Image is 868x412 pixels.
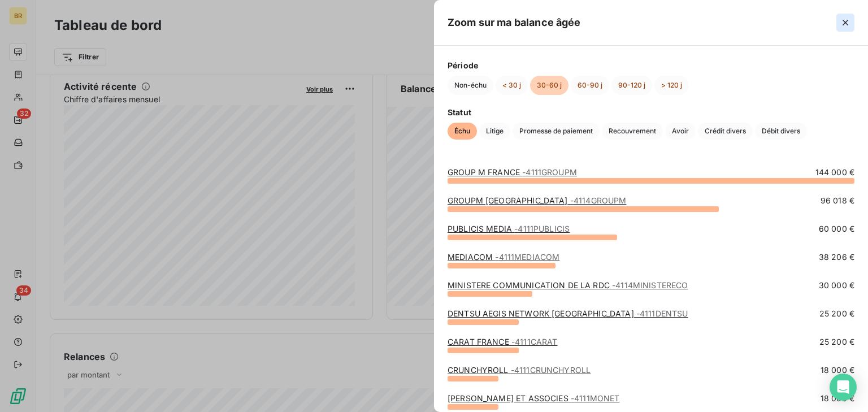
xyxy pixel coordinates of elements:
[448,365,591,375] a: CRUNCHYROLL
[636,309,688,318] span: - 4111DENTSU
[448,106,854,118] span: Statut
[654,76,689,95] button: > 120 j
[448,196,626,205] a: GROUPM [GEOGRAPHIC_DATA]
[448,167,577,177] a: GROUP M FRANCE
[821,393,854,404] span: 18 000 €
[571,393,620,403] span: - 4111MONET
[819,308,854,319] span: 25 200 €
[819,336,854,348] span: 25 200 €
[665,123,696,140] button: Avoir
[496,76,528,95] button: < 30 j
[819,280,854,291] span: 30 000 €
[522,167,577,177] span: - 4111GROUPM
[815,167,854,178] span: 144 000 €
[448,224,570,233] a: PUBLICIS MEDIA
[448,76,493,95] button: Non-échu
[821,365,854,376] span: 18 000 €
[448,252,559,262] a: MEDIACOM
[571,76,609,95] button: 60-90 j
[819,223,854,235] span: 60 000 €
[602,123,663,140] button: Recouvrement
[698,123,753,140] button: Crédit divers
[448,123,477,140] button: Échu
[612,280,688,290] span: - 4114MINISTERECO
[511,365,591,375] span: - 4111CRUNCHYROLL
[830,374,857,401] div: Open Intercom Messenger
[448,309,688,318] a: DENTSU AEGIS NETWORK [GEOGRAPHIC_DATA]
[819,251,854,263] span: 38 206 €
[448,337,557,346] a: CARAT FRANCE
[479,123,510,140] button: Litige
[448,15,581,31] h5: Zoom sur ma balance âgée
[611,76,652,95] button: 90-120 j
[495,252,559,262] span: - 4111MEDIACOM
[821,195,854,206] span: 96 018 €
[448,59,854,71] span: Période
[511,337,558,346] span: - 4111CARAT
[448,393,619,403] a: [PERSON_NAME] ET ASSOCIES
[513,123,600,140] button: Promesse de paiement
[755,123,807,140] button: Débit divers
[448,280,688,290] a: MINISTERE COMMUNICATION DE LA RDC
[530,76,568,95] button: 30-60 j
[570,196,627,205] span: - 4114GROUPM
[514,224,570,233] span: - 4111PUBLICIS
